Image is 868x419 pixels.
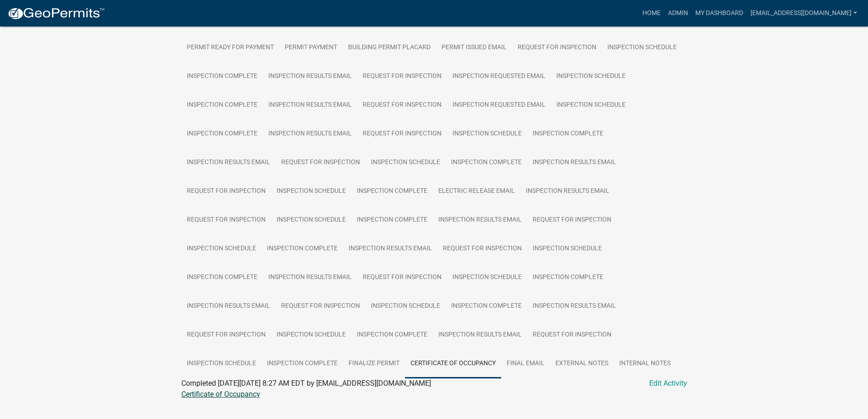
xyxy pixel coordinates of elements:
[351,206,433,235] a: Inspection Complete
[181,292,276,321] a: Inspection Results Email
[181,390,260,398] a: Certificate of Occupancy
[181,206,271,235] a: Request for Inspection
[181,91,263,120] a: Inspection Complete
[501,349,550,378] a: Final Email
[365,292,446,321] a: Inspection Schedule
[365,148,446,177] a: Inspection Schedule
[447,91,551,120] a: Inspection Requested Email
[262,349,343,378] a: Inspection Complete
[181,234,262,264] a: Inspection Schedule
[181,321,271,350] a: Request for Inspection
[181,148,276,177] a: Inspection Results Email
[527,292,621,321] a: Inspection Results Email
[357,62,447,91] a: Request for Inspection
[405,349,501,378] a: Certificate of Occupancy
[527,263,609,292] a: Inspection Complete
[433,321,527,350] a: Inspection Results Email
[271,321,351,350] a: Inspection Schedule
[747,5,861,22] a: [EMAIL_ADDRESS][DOMAIN_NAME]
[357,91,447,120] a: Request for Inspection
[527,234,607,264] a: Inspection Schedule
[181,177,271,206] a: Request for Inspection
[551,62,631,91] a: Inspection Schedule
[550,349,614,378] a: External Notes
[602,33,682,62] a: Inspection Schedule
[446,292,527,321] a: Inspection Complete
[447,62,551,91] a: Inspection Requested Email
[639,5,664,22] a: Home
[447,263,527,292] a: Inspection Schedule
[614,349,676,378] a: Internal Notes
[343,234,437,264] a: Inspection Results Email
[263,62,357,91] a: Inspection Results Email
[649,378,687,389] a: Edit Activity
[343,349,405,378] a: Finalize Permit
[181,379,431,388] span: Completed [DATE][DATE] 8:27 AM EDT by [EMAIL_ADDRESS][DOMAIN_NAME]
[357,119,447,149] a: Request for Inspection
[447,119,527,149] a: Inspection Schedule
[181,33,279,62] a: Permit Ready for Payment
[276,292,365,321] a: Request for Inspection
[271,177,351,206] a: Inspection Schedule
[351,177,433,206] a: Inspection Complete
[263,91,357,120] a: Inspection Results Email
[181,349,262,378] a: Inspection Schedule
[446,148,527,177] a: Inspection Complete
[437,234,527,264] a: Request for Inspection
[527,148,621,177] a: Inspection Results Email
[357,263,447,292] a: Request for Inspection
[263,119,357,149] a: Inspection Results Email
[433,206,527,235] a: Inspection Results Email
[181,62,263,91] a: Inspection Complete
[351,321,433,350] a: Inspection Complete
[527,206,617,235] a: Request for Inspection
[433,177,520,206] a: Electric Release Email
[527,119,609,149] a: Inspection Complete
[512,33,602,62] a: Request for Inspection
[271,206,351,235] a: Inspection Schedule
[436,33,512,62] a: Permit Issued Email
[181,119,263,149] a: Inspection Complete
[263,263,357,292] a: Inspection Results Email
[343,33,436,62] a: Building Permit Placard
[520,177,615,206] a: Inspection Results Email
[276,148,365,177] a: Request for Inspection
[262,234,343,264] a: Inspection Complete
[279,33,343,62] a: Permit Payment
[692,5,747,22] a: My Dashboard
[527,321,617,350] a: Request for Inspection
[551,91,631,120] a: Inspection Schedule
[664,5,692,22] a: Admin
[181,263,263,292] a: Inspection Complete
